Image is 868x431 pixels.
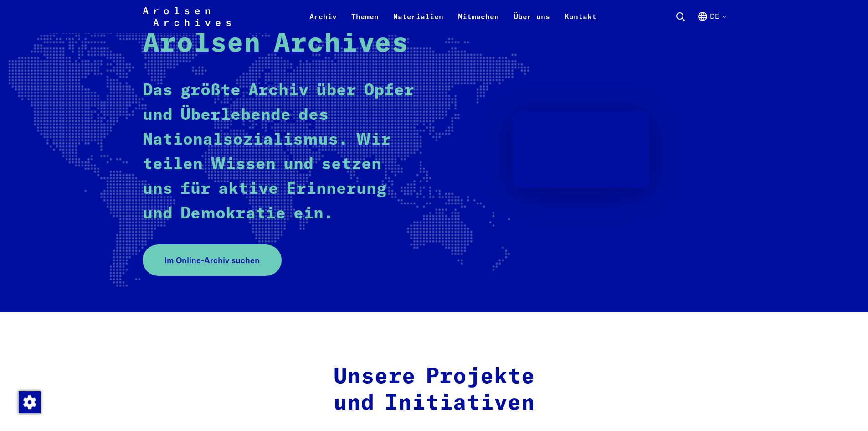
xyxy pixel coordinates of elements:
[697,11,726,33] button: Deutsch, Sprachauswahl
[143,30,408,57] strong: Arolsen Archives
[386,11,451,33] a: Materialien
[302,11,344,33] a: Archiv
[557,11,604,33] a: Kontakt
[506,11,557,33] a: Über uns
[143,78,418,226] p: Das größte Archiv über Opfer und Überlebende des Nationalsozialismus. Wir teilen Wissen und setze...
[302,5,604,27] nav: Primär
[451,11,506,33] a: Mitmachen
[143,244,282,276] a: Im Online-Archiv suchen
[164,254,260,266] span: Im Online-Archiv suchen
[241,364,627,416] h2: Unsere Projekte und Initiativen
[19,391,41,413] img: Zustimmung ändern
[344,11,386,33] a: Themen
